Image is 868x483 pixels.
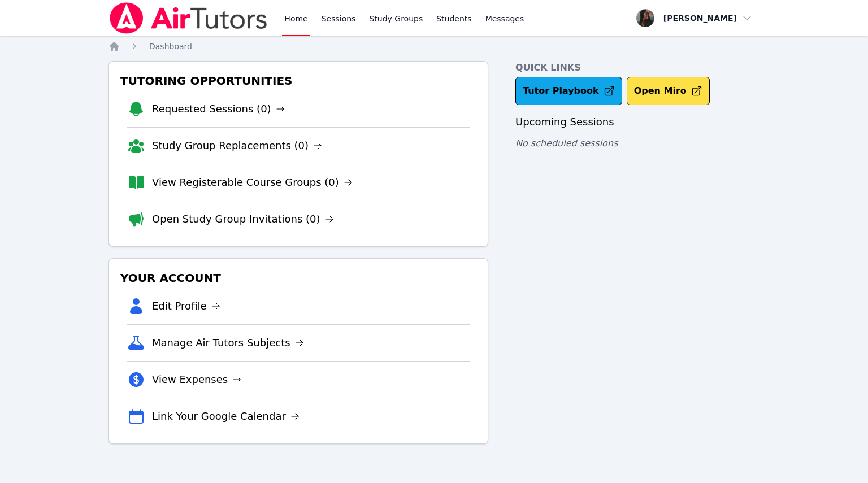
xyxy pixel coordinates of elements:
[152,101,285,117] a: Requested Sessions (0)
[152,408,300,424] a: Link Your Google Calendar
[108,41,759,52] nav: Breadcrumb
[149,42,192,51] span: Dashboard
[152,298,220,314] a: Edit Profile
[515,61,759,75] h4: Quick Links
[485,13,524,24] span: Messages
[118,71,479,91] h3: Tutoring Opportunities
[152,138,322,154] a: Study Group Replacements (0)
[515,77,622,105] a: Tutor Playbook
[152,175,353,190] a: View Registerable Course Groups (0)
[152,372,241,388] a: View Expenses
[152,211,334,227] a: Open Study Group Invitations (0)
[515,138,618,149] span: No scheduled sessions
[152,335,304,351] a: Manage Air Tutors Subjects
[149,41,192,52] a: Dashboard
[118,268,479,288] h3: Your Account
[515,114,759,130] h3: Upcoming Sessions
[108,2,268,34] img: Air Tutors
[627,77,710,105] button: Open Miro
